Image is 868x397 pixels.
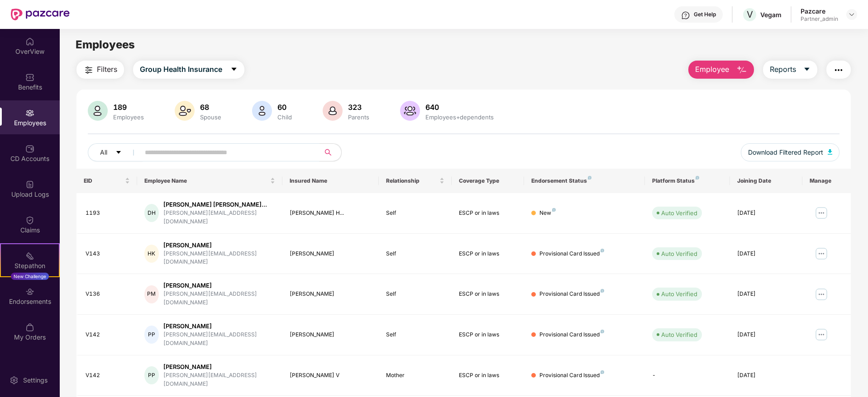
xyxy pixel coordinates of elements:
div: 1193 [86,209,130,217]
button: Group Health Insurancecaret-down [133,61,244,79]
th: Relationship [379,169,451,193]
th: Insured Name [282,169,379,193]
div: ESCP or in laws [459,209,517,217]
div: V143 [86,250,130,258]
img: svg+xml;base64,PHN2ZyBpZD0iRHJvcGRvd24tMzJ4MzIiIHhtbG5zPSJodHRwOi8vd3d3LnczLm9yZy8yMDAwL3N2ZyIgd2... [848,11,855,18]
span: caret-down [803,66,811,74]
div: [PERSON_NAME][EMAIL_ADDRESS][DOMAIN_NAME] [163,250,275,267]
div: Auto Verified [661,330,697,339]
div: [DATE] [737,209,795,217]
div: ESCP or in laws [459,371,517,380]
div: Employees [111,113,146,121]
img: svg+xml;base64,PHN2ZyBpZD0iRW1wbG95ZWVzIiB4bWxucz0iaHR0cDovL3d3dy53My5vcmcvMjAwMC9zdmciIHdpZHRoPS... [25,109,34,118]
div: ESCP or in laws [459,290,517,298]
div: Employees+dependents [424,113,496,121]
div: [DATE] [737,331,795,339]
div: [PERSON_NAME] [163,241,275,250]
span: Employee Name [144,177,268,184]
img: svg+xml;base64,PHN2ZyB4bWxucz0iaHR0cDovL3d3dy53My5vcmcvMjAwMC9zdmciIHdpZHRoPSI4IiBoZWlnaHQ9IjgiIH... [696,176,699,180]
div: Parents [346,113,371,121]
div: Pazcare [801,7,838,15]
th: Joining Date [730,169,802,193]
div: Auto Verified [661,249,697,258]
div: [DATE] [737,250,795,258]
div: Vegam [760,10,782,19]
span: search [319,149,337,156]
span: Employees [76,38,135,51]
div: Mother [386,371,444,380]
img: svg+xml;base64,PHN2ZyB4bWxucz0iaHR0cDovL3d3dy53My5vcmcvMjAwMC9zdmciIHdpZHRoPSIyMSIgaGVpZ2h0PSIyMC... [25,251,34,260]
div: [PERSON_NAME] [163,322,275,331]
button: Reportscaret-down [763,61,817,79]
div: Provisional Card Issued [539,371,604,380]
span: caret-down [115,149,122,156]
button: Allcaret-down [88,143,143,161]
img: svg+xml;base64,PHN2ZyB4bWxucz0iaHR0cDovL3d3dy53My5vcmcvMjAwMC9zdmciIHdpZHRoPSI4IiBoZWlnaHQ9IjgiIH... [552,208,556,212]
div: [PERSON_NAME] [PERSON_NAME]... [163,200,275,209]
div: Get Help [694,11,716,18]
div: HK [144,245,159,263]
img: svg+xml;base64,PHN2ZyB4bWxucz0iaHR0cDovL3d3dy53My5vcmcvMjAwMC9zdmciIHhtbG5zOnhsaW5rPSJodHRwOi8vd3... [828,149,832,155]
div: [PERSON_NAME] [163,363,275,371]
img: manageButton [814,206,829,220]
img: svg+xml;base64,PHN2ZyBpZD0iU2V0dGluZy0yMHgyMCIgeG1sbnM9Imh0dHA6Ly93d3cudzMub3JnLzIwMDAvc3ZnIiB3aW... [10,376,19,385]
div: Partner_admin [801,15,838,23]
div: [PERSON_NAME] H... [290,209,372,217]
div: Stepathon [1,261,59,270]
div: [PERSON_NAME] V [290,371,372,380]
button: search [319,143,342,161]
img: svg+xml;base64,PHN2ZyB4bWxucz0iaHR0cDovL3d3dy53My5vcmcvMjAwMC9zdmciIHdpZHRoPSI4IiBoZWlnaHQ9IjgiIH... [588,176,591,180]
div: 189 [111,103,146,112]
span: Reports [770,64,796,75]
button: Filters [76,61,124,79]
img: svg+xml;base64,PHN2ZyBpZD0iRW5kb3JzZW1lbnRzIiB4bWxucz0iaHR0cDovL3d3dy53My5vcmcvMjAwMC9zdmciIHdpZH... [25,287,34,296]
img: svg+xml;base64,PHN2ZyB4bWxucz0iaHR0cDovL3d3dy53My5vcmcvMjAwMC9zdmciIHdpZHRoPSI4IiBoZWlnaHQ9IjgiIH... [601,370,604,374]
div: Provisional Card Issued [539,290,604,298]
img: svg+xml;base64,PHN2ZyB4bWxucz0iaHR0cDovL3d3dy53My5vcmcvMjAwMC9zdmciIHhtbG5zOnhsaW5rPSJodHRwOi8vd3... [175,101,195,121]
img: manageButton [814,246,829,261]
div: Self [386,331,444,339]
div: [PERSON_NAME] [290,290,372,298]
div: [DATE] [737,371,795,380]
img: svg+xml;base64,PHN2ZyB4bWxucz0iaHR0cDovL3d3dy53My5vcmcvMjAwMC9zdmciIHhtbG5zOnhsaW5rPSJodHRwOi8vd3... [252,101,272,121]
div: [PERSON_NAME][EMAIL_ADDRESS][DOMAIN_NAME] [163,209,275,226]
div: V142 [86,331,130,339]
div: Self [386,209,444,217]
div: Settings [20,376,50,385]
td: - [645,355,730,396]
div: ESCP or in laws [459,250,517,258]
img: svg+xml;base64,PHN2ZyBpZD0iSG9tZSIgeG1sbnM9Imh0dHA6Ly93d3cudzMub3JnLzIwMDAvc3ZnIiB3aWR0aD0iMjAiIG... [25,37,34,46]
div: V142 [86,371,130,380]
img: svg+xml;base64,PHN2ZyBpZD0iQ0RfQWNjb3VudHMiIGRhdGEtbmFtZT0iQ0QgQWNjb3VudHMiIHhtbG5zPSJodHRwOi8vd3... [25,144,34,153]
div: V136 [86,290,130,298]
img: svg+xml;base64,PHN2ZyB4bWxucz0iaHR0cDovL3d3dy53My5vcmcvMjAwMC9zdmciIHdpZHRoPSI4IiBoZWlnaHQ9IjgiIH... [601,249,604,252]
div: Endorsement Status [531,177,638,184]
span: Download Filtered Report [748,147,823,157]
div: [PERSON_NAME][EMAIL_ADDRESS][DOMAIN_NAME] [163,331,275,348]
div: [PERSON_NAME][EMAIL_ADDRESS][DOMAIN_NAME] [163,371,275,388]
div: New [539,209,556,217]
div: [PERSON_NAME] [290,250,372,258]
div: Platform Status [652,177,722,184]
div: Auto Verified [661,208,697,217]
img: New Pazcare Logo [11,9,70,20]
div: Self [386,250,444,258]
div: [PERSON_NAME] [290,331,372,339]
div: Provisional Card Issued [539,250,604,258]
img: svg+xml;base64,PHN2ZyBpZD0iTXlfT3JkZXJzIiBkYXRhLW5hbWU9Ik15IE9yZGVycyIgeG1sbnM9Imh0dHA6Ly93d3cudz... [25,323,34,332]
img: svg+xml;base64,PHN2ZyB4bWxucz0iaHR0cDovL3d3dy53My5vcmcvMjAwMC9zdmciIHdpZHRoPSI4IiBoZWlnaHQ9IjgiIH... [601,289,604,293]
div: PP [144,326,159,344]
th: Employee Name [137,169,282,193]
button: Employee [688,61,754,79]
img: manageButton [814,327,829,342]
img: manageButton [814,287,829,302]
span: caret-down [230,66,238,74]
span: Group Health Insurance [140,64,222,75]
span: EID [84,177,123,184]
div: 68 [198,103,223,112]
div: Child [276,113,294,121]
div: 60 [276,103,294,112]
div: ESCP or in laws [459,331,517,339]
div: Self [386,290,444,298]
img: svg+xml;base64,PHN2ZyBpZD0iQmVuZWZpdHMiIHhtbG5zPSJodHRwOi8vd3d3LnczLm9yZy8yMDAwL3N2ZyIgd2lkdGg9Ij... [25,73,34,82]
